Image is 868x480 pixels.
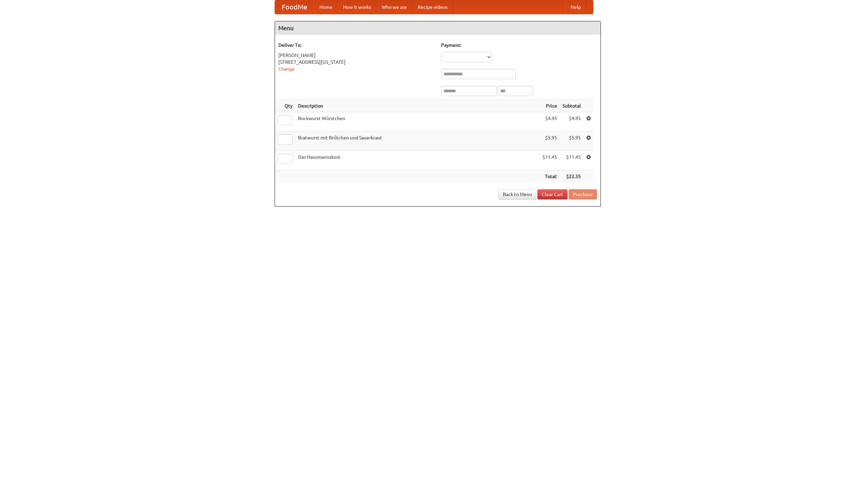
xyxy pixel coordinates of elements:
[295,151,540,170] td: Das Hausmannskost
[540,170,560,183] th: Total:
[498,189,536,199] a: Back to Menu
[278,42,434,49] h5: Deliver To:
[275,100,295,112] th: Qty
[540,132,560,151] td: $5.95
[540,112,560,132] td: $4.95
[278,66,295,72] a: Change
[376,0,412,14] a: Who we are
[441,42,597,49] h5: Payment:
[295,112,540,132] td: Bockwurst Würstchen
[540,151,560,170] td: $11.45
[569,189,597,199] button: Purchase
[295,132,540,151] td: Bratwurst mit Brötchen und Sauerkraut
[278,59,434,65] div: [STREET_ADDRESS][US_STATE]
[560,112,584,132] td: $4.95
[537,189,568,199] a: Clear Cart
[295,100,540,112] th: Description
[560,132,584,151] td: $5.95
[338,0,376,14] a: How it works
[560,151,584,170] td: $11.45
[412,0,453,14] a: Recipe videos
[275,0,314,14] a: FoodMe
[565,0,586,14] a: Help
[540,100,560,112] th: Price
[560,100,584,112] th: Subtotal
[314,0,338,14] a: Home
[278,52,434,59] div: [PERSON_NAME]
[560,170,584,183] th: $22.35
[275,21,600,35] h4: Menu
